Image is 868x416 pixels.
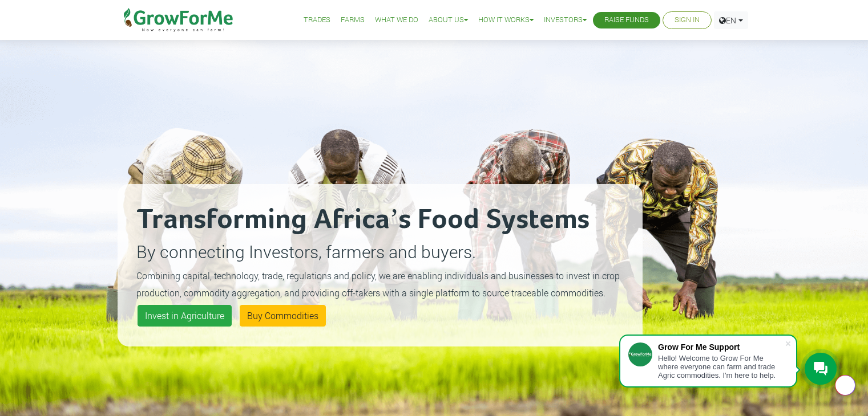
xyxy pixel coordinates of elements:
small: Combining capital, technology, trade, regulations and policy, we are enabling individuals and bus... [136,270,620,299]
div: Hello! Welcome to Grow For Me where everyone can farm and trade Agric commodities. I'm here to help. [658,354,785,380]
a: Raise Funds [604,14,649,26]
a: EN [714,11,748,29]
p: By connecting Investors, farmers and buyers. [136,239,624,264]
a: Buy Commodities [240,305,326,327]
a: About Us [429,14,468,26]
h2: Transforming Africa’s Food Systems [136,203,624,237]
a: Farms [341,14,365,26]
a: Trades [304,14,330,26]
a: Invest in Agriculture [138,305,232,327]
a: How it Works [478,14,534,26]
a: Investors [544,14,587,26]
a: Sign In [675,14,700,26]
div: Grow For Me Support [658,342,785,352]
a: What We Do [375,14,418,26]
